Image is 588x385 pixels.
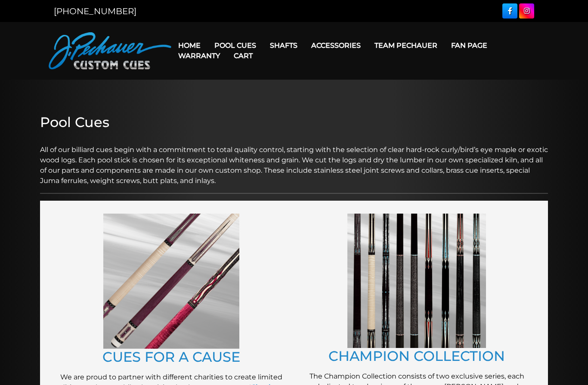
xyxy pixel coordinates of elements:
a: CHAMPION COLLECTION [328,348,505,364]
h2: Pool Cues [40,114,548,130]
p: All of our billiard cues begin with a commitment to total quality control, starting with the sele... [40,134,548,186]
a: Pool Cues [207,34,263,56]
a: Shafts [263,34,304,56]
a: Team Pechauer [368,34,444,56]
a: Cart [227,45,260,67]
a: Fan Page [444,34,494,56]
a: Accessories [304,34,368,56]
img: Pechauer Custom Cues [49,32,171,69]
a: Home [171,34,207,56]
a: Warranty [171,45,227,67]
a: [PHONE_NUMBER] [54,6,136,16]
a: CUES FOR A CAUSE [102,348,240,365]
